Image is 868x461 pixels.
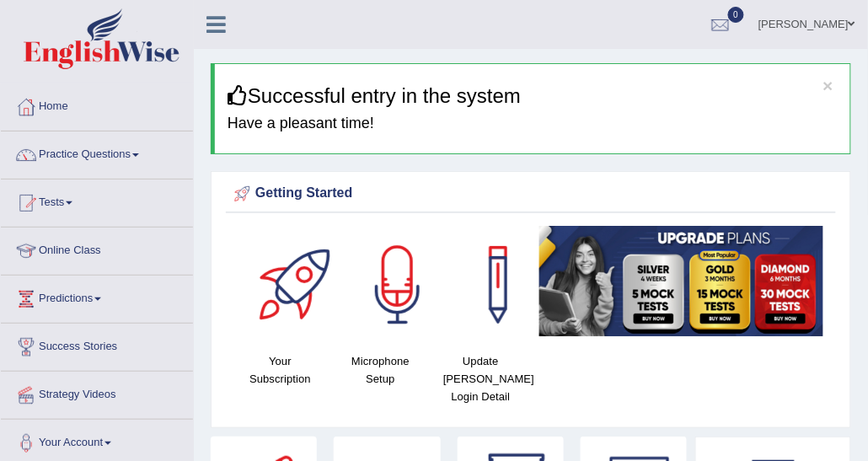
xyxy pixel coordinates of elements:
[439,352,522,405] h4: Update [PERSON_NAME] Login Detail
[1,131,193,174] a: Practice Questions
[728,7,745,23] span: 0
[1,324,193,366] a: Success Stories
[230,181,832,206] div: Getting Started
[823,77,833,94] button: ×
[238,352,322,388] h4: Your Subscription
[1,228,193,270] a: Online Class
[228,85,838,107] h3: Successful entry in the system
[228,115,838,132] h4: Have a pleasant time!
[1,83,193,126] a: Home
[1,180,193,222] a: Tests
[1,276,193,318] a: Predictions
[1,372,193,414] a: Strategy Videos
[339,352,422,388] h4: Microphone Setup
[539,226,823,335] img: small5.jpg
